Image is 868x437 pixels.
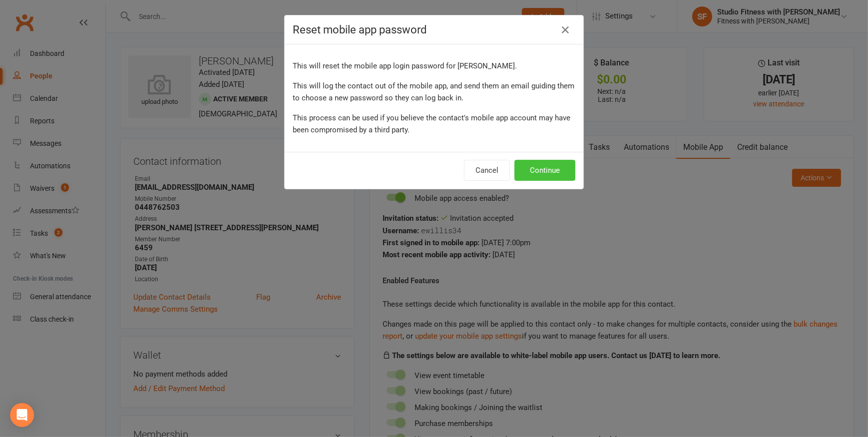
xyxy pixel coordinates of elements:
div: Open Intercom Messenger [10,403,34,427]
button: Cancel [464,160,510,181]
span: This process can be used if you believe the contact's mobile app account may have been compromise... [293,113,570,134]
h4: Reset mobile app password [293,23,575,36]
span: This will reset the mobile app login password for [PERSON_NAME]. [293,61,517,70]
button: Close [557,22,573,38]
span: This will log the contact out of the mobile app, and send them an email guiding them to choose a ... [293,81,574,102]
button: Continue [514,160,575,181]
